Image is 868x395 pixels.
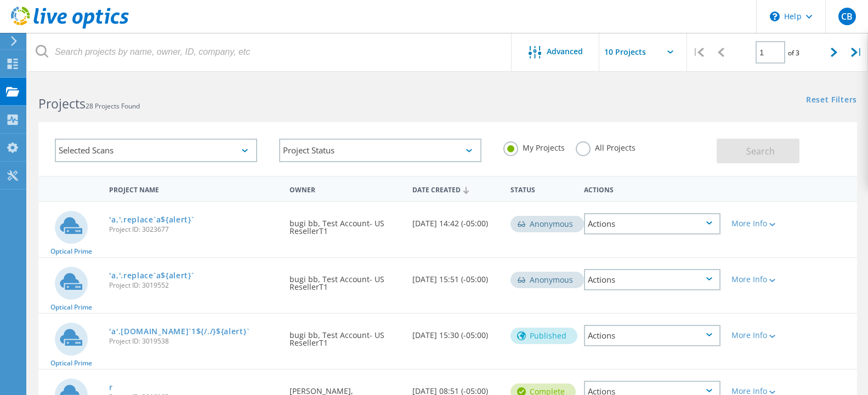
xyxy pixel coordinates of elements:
[109,282,278,289] span: Project ID: 3019552
[510,216,584,232] div: Anonymous
[510,272,584,288] div: Anonymous
[284,202,407,246] div: bugi bb, Test Account- US ResellerT1
[584,325,721,346] div: Actions
[109,226,278,233] span: Project ID: 3023677
[279,139,481,162] div: Project Status
[547,48,583,55] span: Advanced
[687,33,710,72] div: |
[510,328,577,344] div: Published
[11,23,129,31] a: Live Optics Dashboard
[746,145,775,157] span: Search
[717,139,799,163] button: Search
[109,338,278,345] span: Project ID: 3019538
[284,179,407,199] div: Owner
[407,258,505,294] div: [DATE] 15:51 (-05:00)
[27,33,512,71] input: Search projects by name, owner, ID, company, etc
[109,383,113,391] a: r
[584,269,721,290] div: Actions
[50,304,92,311] span: Optical Prime
[788,48,799,58] span: of 3
[38,95,86,112] b: Projects
[505,179,578,199] div: Status
[407,314,505,350] div: [DATE] 15:30 (-05:00)
[50,360,92,367] span: Optical Prime
[86,101,140,111] span: 28 Projects Found
[846,33,868,72] div: |
[731,387,786,395] div: More Info
[407,202,505,238] div: [DATE] 14:42 (-05:00)
[55,139,257,162] div: Selected Scans
[584,213,721,234] div: Actions
[731,276,786,283] div: More Info
[503,141,565,152] label: My Projects
[578,179,726,199] div: Actions
[284,314,407,358] div: bugi bb, Test Account- US ResellerT1
[806,96,857,105] a: Reset Filters
[109,272,194,279] a: 'a,'.replace`a${alert}`
[407,179,505,199] div: Date Created
[841,12,853,21] span: CB
[770,12,780,21] svg: \n
[104,179,283,199] div: Project Name
[731,220,786,227] div: More Info
[50,248,92,255] span: Optical Prime
[731,331,786,339] div: More Info
[576,141,636,152] label: All Projects
[284,258,407,302] div: bugi bb, Test Account- US ResellerT1
[109,216,194,224] a: 'a,'.replace`a${alert}`
[109,328,249,335] a: 'a'.[DOMAIN_NAME]`1${/./}${alert}`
